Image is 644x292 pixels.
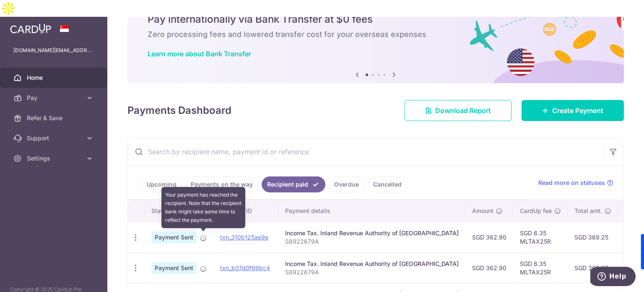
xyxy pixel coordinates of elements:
span: Download Report [435,105,491,116]
p: S8922679A [285,268,459,276]
span: Payment Sent [151,231,197,243]
a: Cancelled [368,176,407,192]
a: Upcoming [141,176,182,192]
span: Home [27,74,82,82]
h4: Payments Dashboard [127,103,231,118]
td: SGD 6.35 MLTAX25R [513,253,568,283]
span: Support [27,134,82,142]
span: Read more on statuses [538,179,605,187]
th: Payment ID [213,200,278,222]
span: Refer & Save [27,114,82,122]
a: txn_b07d0f99bc4 [220,264,270,271]
img: CardUp [10,24,51,34]
div: Income Tax. Inland Revenue Authority of [GEOGRAPHIC_DATA] [285,229,459,237]
td: SGD 6.35 MLTAX25R [513,222,568,253]
td: SGD 369.25 [568,253,618,283]
span: CardUp fee [520,207,552,215]
p: S8922679A [285,237,459,246]
span: Amount [472,207,493,215]
span: Pay [27,94,82,102]
a: Learn more about Bank Transfer [148,50,251,58]
a: Overdue [329,176,364,192]
iframe: Opens a widget where you can find more information [590,267,636,288]
h5: Pay internationally via Bank Transfer at $0 fees [148,13,604,26]
a: txn_310b125ae9e [220,234,268,241]
h6: Zero processing fees and lowered transfer cost for your overseas expenses [148,29,604,39]
a: Create Payment [522,100,624,121]
div: Income Tax. Inland Revenue Authority of [GEOGRAPHIC_DATA] [285,260,459,268]
input: Search by recipient name, payment id or reference [128,138,603,165]
a: Recipient paid [262,176,325,192]
span: Payment Sent [151,262,197,274]
div: Your payment has reached the recipient. Note that the recipient bank might take some time to refl... [161,187,245,228]
td: SGD 369.25 [568,222,618,253]
span: Total amt. [574,207,602,215]
td: SGD 362.90 [465,222,513,253]
td: SGD 362.90 [465,253,513,283]
th: Payment details [278,200,465,222]
p: [DOMAIN_NAME][EMAIL_ADDRESS][DOMAIN_NAME] [13,46,94,55]
span: Create Payment [552,105,603,116]
span: Settings [27,154,82,163]
a: Payments on the way [185,176,258,192]
span: Status [151,207,169,215]
a: Download Report [405,100,512,121]
a: Read more on statuses [538,179,613,187]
